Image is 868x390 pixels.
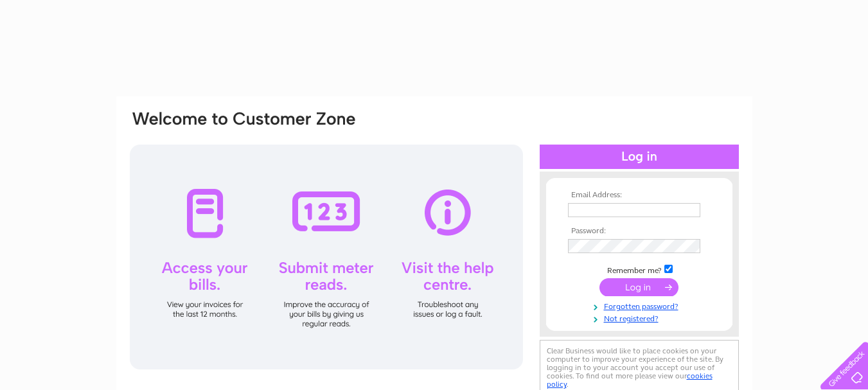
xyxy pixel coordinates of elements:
[565,191,714,200] th: Email Address:
[547,371,713,389] a: cookies policy
[565,227,714,236] th: Password:
[568,299,714,312] a: Forgotten password?
[565,263,714,276] td: Remember me?
[599,278,678,296] input: Submit
[568,312,714,324] a: Not registered?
